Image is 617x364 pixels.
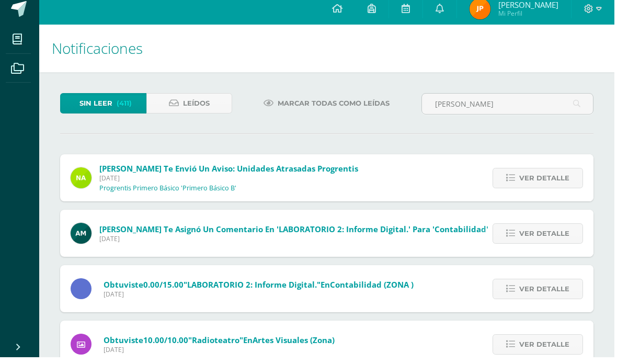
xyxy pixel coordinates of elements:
span: Sin leer [82,100,115,120]
img: 6e92675d869eb295716253c72d38e6e7.png [73,230,94,251]
a: Sin leer(411) [63,100,149,120]
span: [DATE] [102,241,491,250]
img: 924f39f6a1e2725163ae20ebc21ffd66.png [472,5,493,26]
a: Leídos [149,100,235,120]
span: [PERSON_NAME] te asignó un comentario en 'LABORATORIO 2: Informe digital.' para 'Contabilidad' [102,231,491,241]
span: Ver detalle [522,286,572,305]
span: [DATE] [106,352,337,361]
span: (411) [119,100,134,120]
span: 10.00/10.00 [146,342,191,352]
span: Ver detalle [522,342,572,361]
span: Mi Perfil [501,16,561,25]
span: "LABORATORIO 2: Informe digital." [186,286,323,297]
span: Contabilidad (ZONA ) [333,286,416,297]
span: Obtuviste en [106,286,416,297]
span: 0.00/15.00 [146,286,186,297]
span: Marcar todas como leídas [280,100,392,120]
span: [PERSON_NAME] te envió un aviso: Unidades atrasadas progrentis [102,170,361,180]
span: [DATE] [102,180,361,189]
img: 35a337993bdd6a3ef9ef2b9abc5596bd.png [73,174,94,195]
span: Ver detalle [522,231,572,250]
p: Progrentis Primero Básico 'Primero Básico B' [102,191,239,199]
span: Ver detalle [522,175,572,195]
span: [PERSON_NAME] [501,6,561,17]
span: [DATE] [106,297,416,305]
a: Marcar todas como leídas [253,100,405,120]
span: Leídos [186,100,212,120]
span: Obtuviste en [106,342,337,352]
span: "Radioteatro" [191,342,246,352]
span: Artes Visuales (Zona) [255,342,337,352]
span: Notificaciones [54,45,145,65]
input: Busca una notificación aquí [425,100,596,121]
